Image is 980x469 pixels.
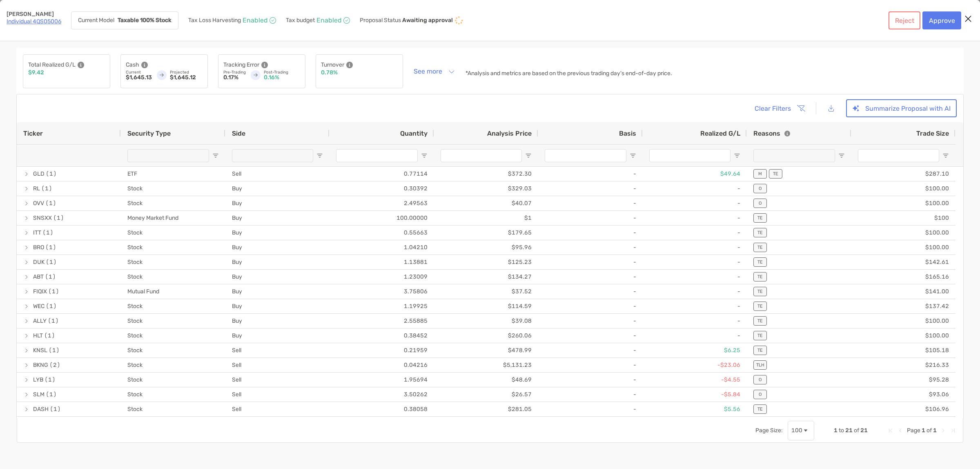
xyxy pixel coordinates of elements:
span: RL [33,182,40,195]
span: ALLY [33,314,47,328]
div: - [643,196,747,210]
div: - [538,387,643,402]
div: 0.38058 [330,402,434,416]
div: - [538,255,643,269]
div: $49.64 [643,167,747,181]
p: $1,645.13 [126,75,152,80]
p: Tax Loss Harvesting [188,18,241,23]
div: $100.00 [851,226,955,240]
p: 0.16% [264,75,300,80]
div: Sell [225,373,330,387]
span: LYV [33,417,43,431]
button: Approve [922,11,961,29]
div: 1.95694 [330,373,434,387]
div: - [643,255,747,269]
div: 2.55885 [330,314,434,328]
div: - [538,299,643,313]
div: - [538,373,643,387]
div: - [538,211,643,225]
div: Stock [121,314,225,328]
p: Enabled [316,18,342,23]
div: $106.96 [851,402,955,416]
span: 1 [933,427,937,434]
div: $281.05 [434,402,538,416]
div: 0.21959 [330,343,434,357]
div: Sell [225,402,330,416]
div: $100.00 [851,181,955,196]
span: to [839,427,844,434]
div: Stock [121,328,225,343]
div: - [538,196,643,210]
span: (1) [41,182,52,195]
div: -$4.55 [643,373,747,387]
div: $1 [434,211,538,225]
span: Side [232,130,245,137]
div: - [538,402,643,416]
div: $100.00 [851,314,955,328]
input: Realized G/L Filter Input [649,149,731,162]
span: Trade Size [916,130,949,137]
div: 100 [791,427,802,434]
div: Sell [225,167,330,181]
p: $9.42 [28,70,44,76]
div: $478.99 [434,343,538,357]
div: Money Market Fund [121,211,225,225]
div: $48.69 [434,373,538,387]
div: -$5.84 [643,387,747,402]
input: Analysis Price Filter Input [441,149,522,162]
p: Proposal Status [360,17,401,24]
div: - [538,167,643,181]
div: - [643,284,747,299]
span: (1) [46,388,57,401]
div: -$23.06 [643,358,747,372]
p: TE [757,348,763,353]
div: Next Page [940,427,947,434]
div: $100.00 [851,328,955,343]
div: $114.59 [434,299,538,313]
span: BKNG [33,358,48,372]
div: - [538,358,643,372]
button: Clear Filters [748,99,810,117]
p: TE [757,333,763,338]
span: Quantity [400,130,428,137]
p: Current Model [78,18,114,23]
div: Stock [121,299,225,313]
div: Stock [121,226,225,240]
button: Open Filter Menu [942,152,949,159]
div: - [538,343,643,357]
span: FIQIX [33,285,47,298]
span: KNSL [33,344,47,357]
div: $5,131.23 [434,358,538,372]
span: (1) [48,314,59,328]
div: Stock [121,402,225,416]
span: (1) [46,299,57,313]
div: $165.16 [851,270,955,284]
div: Last Page [950,427,956,434]
p: O [759,392,762,397]
div: $100.00 [851,196,955,210]
button: See more [407,64,461,78]
span: (2) [49,358,60,372]
div: 0.55663 [330,226,434,240]
p: Awaiting approval [402,17,453,24]
div: Stock [121,343,225,357]
p: Current [126,70,152,75]
button: Close modal [962,13,974,25]
div: Stock [121,270,225,284]
div: - [538,226,643,240]
div: $26.57 [434,387,538,402]
div: Stock [121,181,225,196]
div: $372.30 [434,167,538,181]
p: $1,645.12 [170,75,203,80]
div: Buy [225,226,330,240]
p: TE [757,274,763,279]
div: -$8.83 [643,417,747,431]
p: TE [757,406,763,412]
div: Stock [121,358,225,372]
div: 0.30392 [330,181,434,196]
div: $37.52 [434,284,538,299]
span: GLD [33,167,45,181]
div: $100 [851,211,955,225]
span: (1) [46,167,57,181]
div: Stock [121,373,225,387]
